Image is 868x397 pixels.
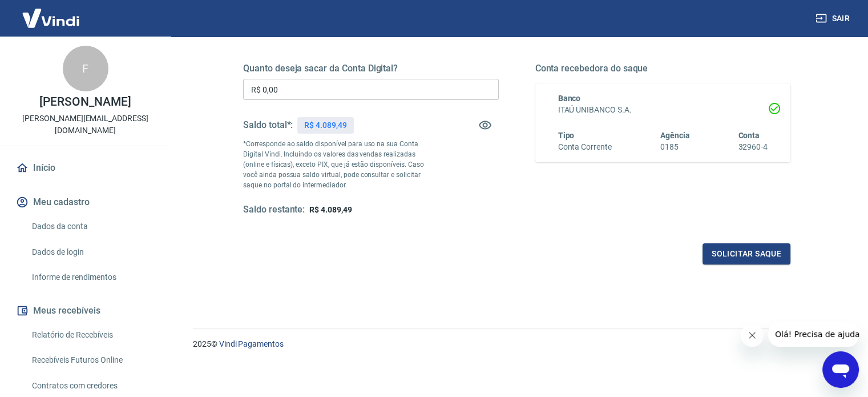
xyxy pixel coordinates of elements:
p: [PERSON_NAME][EMAIL_ADDRESS][DOMAIN_NAME] [9,113,162,137]
a: Início [14,155,157,181]
h5: Conta recebedora do saque [535,63,791,74]
div: F [63,46,108,91]
p: 2025 © [193,338,841,350]
span: Olá! Precisa de ajuda? [7,8,96,17]
a: Vindi Pagamentos [219,339,284,348]
a: Dados da conta [27,215,157,238]
h5: Quanto deseja sacar da Conta Digital? [243,63,499,74]
iframe: Fechar mensagem [741,324,764,347]
a: Dados de login [27,240,157,264]
iframe: Botão para abrir a janela de mensagens [822,351,859,388]
span: Conta [738,131,760,140]
p: R$ 4.089,49 [304,119,346,131]
button: Solicitar saque [703,243,790,264]
h6: 32960-4 [738,141,768,153]
h6: 0185 [660,141,690,153]
a: Informe de rendimentos [27,266,157,289]
p: *Corresponde ao saldo disponível para uso na sua Conta Digital Vindi. Incluindo os valores das ve... [243,139,435,190]
span: R$ 4.089,49 [309,205,352,214]
h6: Conta Corrente [558,141,612,153]
a: Recebíveis Futuros Online [27,348,157,372]
h6: ITAÚ UNIBANCO S.A. [558,104,768,116]
h5: Saldo total*: [243,119,293,131]
button: Meu cadastro [14,190,157,215]
span: Banco [558,94,581,103]
a: Relatório de Recebíveis [27,323,157,347]
h5: Saldo restante: [243,204,305,216]
span: Tipo [558,131,575,140]
span: Agência [660,131,690,140]
p: [PERSON_NAME] [39,96,131,108]
iframe: Mensagem da empresa [768,322,859,347]
button: Meus recebíveis [14,298,157,323]
button: Sair [813,8,854,29]
img: Vindi [14,1,88,35]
